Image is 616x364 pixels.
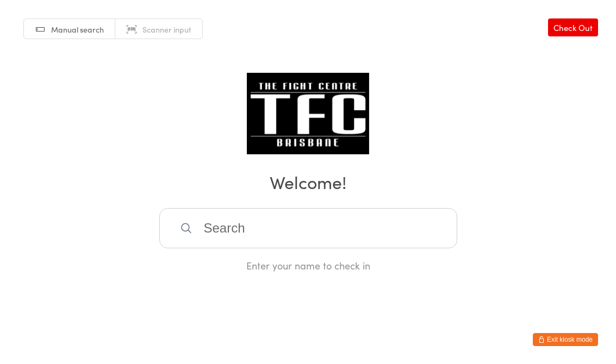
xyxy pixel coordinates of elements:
[533,333,598,346] button: Exit kiosk mode
[51,24,104,35] span: Manual search
[159,259,457,272] div: Enter your name to check in
[247,73,369,154] img: The Fight Centre Brisbane
[159,208,457,248] input: Search
[548,18,598,36] a: Check Out
[11,170,605,194] h2: Welcome!
[142,24,191,35] span: Scanner input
